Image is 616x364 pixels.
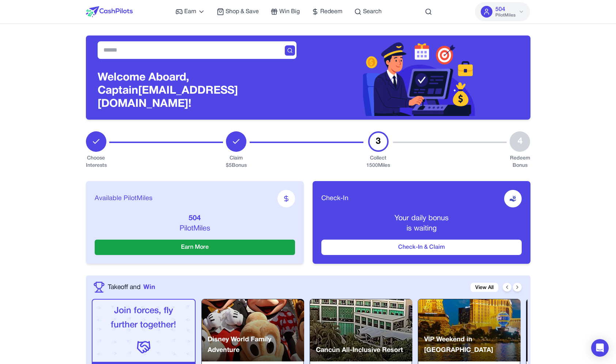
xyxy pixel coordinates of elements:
[217,7,259,16] a: Shop & Save
[143,282,155,292] span: Win
[591,339,609,357] div: Open Intercom Messenger
[86,6,133,17] img: CashPilots Logo
[510,155,530,169] div: Redeem Bonus
[509,195,517,202] img: receive-dollar
[424,334,521,356] p: VIP Weekend in [GEOGRAPHIC_DATA]
[208,334,304,356] p: Disney World Family Adventure
[321,213,522,224] p: Your daily bonus
[95,224,295,234] p: PilotMiles
[495,5,505,14] span: 504
[226,7,259,16] span: Shop & Save
[407,225,437,232] span: is waiting
[98,71,296,111] h3: Welcome Aboard, Captain [EMAIL_ADDRESS][DOMAIN_NAME]!
[184,7,196,16] span: Earn
[363,7,382,16] span: Search
[95,240,295,255] button: Earn More
[510,131,530,152] div: 4
[98,304,189,333] p: Join forces, fly further together!
[175,7,205,16] a: Earn
[495,12,515,18] span: PilotMiles
[366,155,390,169] div: Collect 1500 Miles
[95,213,295,224] p: 504
[321,194,348,204] span: Check-In
[279,7,300,16] span: Win Big
[108,282,140,292] span: Takeoff and
[354,7,382,16] a: Search
[271,7,300,16] a: Win Big
[363,35,476,116] img: Header decoration
[86,155,106,169] div: Choose Interests
[311,7,343,16] a: Redeem
[475,2,530,21] button: 504PilotMiles
[321,240,522,255] button: Check-In & Claim
[320,7,343,16] span: Redeem
[368,131,389,152] div: 3
[316,345,403,356] p: Cancún All-Inclusive Resort
[226,155,247,169] div: Claim $ 5 Bonus
[470,283,498,292] a: View All
[108,282,155,292] a: Takeoff andWin
[95,194,152,204] span: Available PilotMiles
